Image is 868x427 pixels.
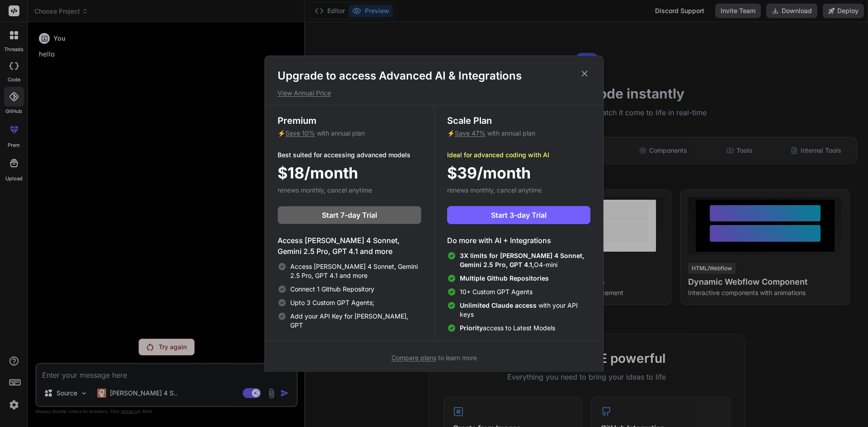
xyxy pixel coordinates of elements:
[447,206,590,224] button: Start 3-day Trial
[392,354,477,361] span: to learn more
[460,301,590,319] span: with your API keys
[278,114,421,127] h3: Premium
[278,161,358,184] span: $18/month
[447,129,590,138] p: ⚡ with annual plan
[278,89,590,98] p: View Annual Price
[460,287,533,296] span: 10+ Custom GPT Agents
[278,206,421,224] button: Start 7-day Trial
[447,114,590,127] h3: Scale Plan
[290,262,421,280] span: Access [PERSON_NAME] 4 Sonnet, Gemini 2.5 Pro, GPT 4.1 and more
[278,150,421,160] p: Best suited for accessing advanced models
[447,235,590,246] h4: Do more with AI + Integrations
[290,298,374,307] span: Upto 3 Custom GPT Agents;
[285,129,315,137] span: Save 10%
[460,324,555,333] span: access to Latest Models
[278,69,590,83] h1: Upgrade to access Advanced AI & Integrations
[290,312,421,330] span: Add your API Key for [PERSON_NAME], GPT
[278,186,372,194] span: renews monthly, cancel anytime
[447,150,590,160] p: Ideal for advanced coding with AI
[278,129,421,138] p: ⚡ with annual plan
[460,251,590,269] span: O4-mini
[278,235,421,257] h4: Access [PERSON_NAME] 4 Sonnet, Gemini 2.5 Pro, GPT 4.1 and more
[460,252,584,268] span: 3X limits for [PERSON_NAME] 4 Sonnet, Gemini 2.5 Pro, GPT 4.1,
[460,274,549,282] span: Multiple Github Repositories
[447,186,542,194] span: renews monthly, cancel anytime
[290,285,374,294] span: Connect 1 Github Repository
[392,354,436,361] span: Compare plans
[460,324,483,332] span: Priority
[491,210,547,221] span: Start 3-day Trial
[447,161,531,184] span: $39/month
[322,210,377,221] span: Start 7-day Trial
[455,129,486,137] span: Save 47%
[460,301,538,309] span: Unlimited Claude access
